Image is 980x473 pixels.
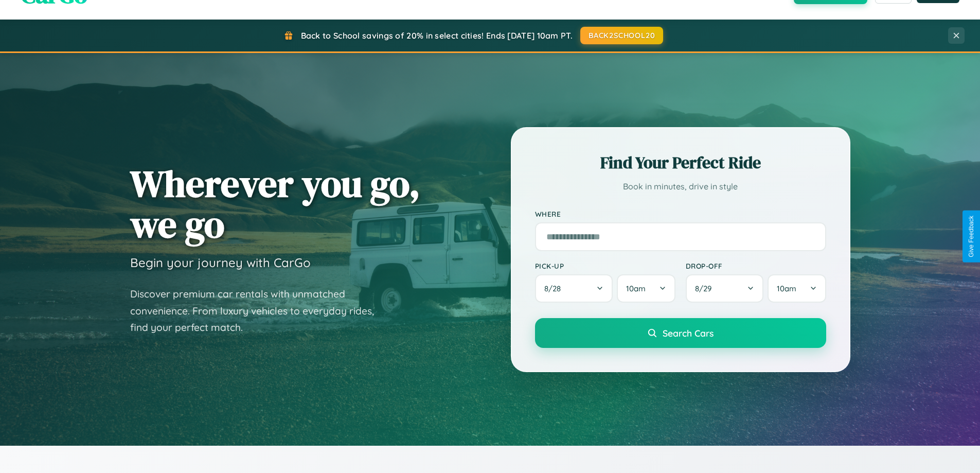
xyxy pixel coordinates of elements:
span: Search Cars [663,327,714,339]
h1: Wherever you go, we go [130,163,420,244]
span: 10am [626,284,646,293]
button: 8/29 [686,274,764,303]
label: Pick-up [535,261,675,270]
p: Discover premium car rentals with unmatched convenience. From luxury vehicles to everyday rides, ... [130,286,387,336]
button: 8/28 [535,274,613,303]
p: Book in minutes, drive in style [535,179,826,194]
span: 8 / 29 [695,284,717,293]
label: Drop-off [686,261,826,270]
span: 10am [777,284,796,293]
button: Search Cars [535,318,826,348]
button: 10am [768,274,826,303]
div: Give Feedback [968,216,975,257]
span: Back to School savings of 20% in select cities! Ends [DATE] 10am PT. [301,30,573,41]
button: 10am [617,274,675,303]
h3: Begin your journey with CarGo [130,255,311,270]
span: 8 / 28 [544,284,566,293]
h2: Find Your Perfect Ride [535,151,826,174]
label: Where [535,209,826,218]
button: BACK2SCHOOL20 [580,27,663,44]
